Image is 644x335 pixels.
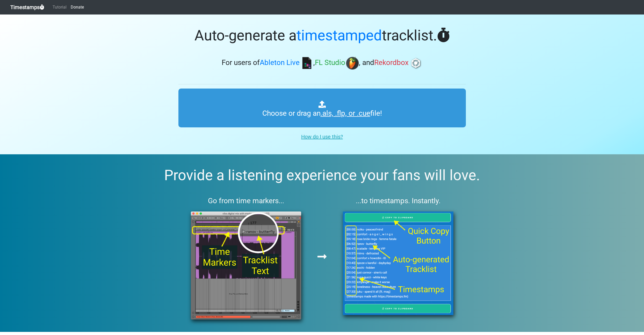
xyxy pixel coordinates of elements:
[330,212,466,315] img: tsfm%20results.png
[300,57,313,70] img: ableton.png
[260,59,300,67] span: Ableton Live
[12,167,632,184] h2: Provide a listening experience your fans will love.
[374,59,409,67] span: Rekordbox
[409,57,422,70] img: rb.png
[69,2,86,12] a: Donate
[178,212,314,319] img: ableton%20screenshot%20bounce.png
[50,2,69,12] a: Tutorial
[346,57,359,70] img: fl.png
[10,2,44,12] a: Timestamps
[296,27,382,44] span: timestamped
[178,57,466,70] h3: For users of , , and
[315,59,345,67] span: FL Studio
[330,196,466,205] h3: ...to timestamps. Instantly.
[301,134,343,140] u: How do I use this?
[178,196,314,205] h3: Go from time markers...
[178,27,466,44] h1: Auto-generate a tracklist.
